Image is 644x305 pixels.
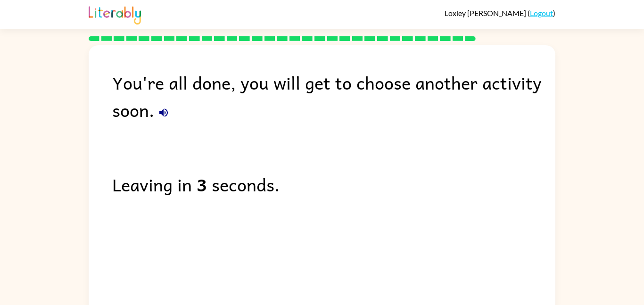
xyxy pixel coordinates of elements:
[530,8,553,17] a: Logout
[197,171,207,198] b: 3
[445,8,528,17] span: Loxley [PERSON_NAME]
[89,4,141,25] img: Literably
[112,69,555,124] div: You're all done, you will get to choose another activity soon.
[445,8,555,17] div: ( )
[112,171,555,198] div: Leaving in seconds.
